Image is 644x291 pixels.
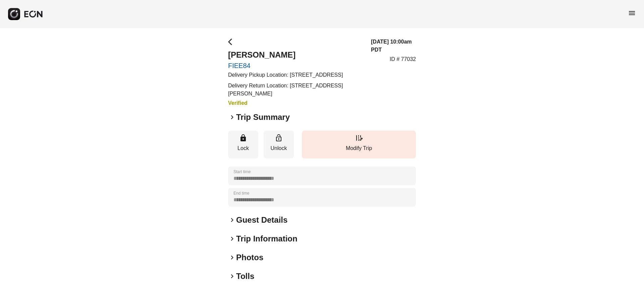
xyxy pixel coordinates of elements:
[228,113,236,121] span: keyboard_arrow_right
[236,252,263,263] h2: Photos
[228,216,236,224] span: keyboard_arrow_right
[228,131,258,158] button: Lock
[267,144,290,152] p: Unlock
[228,235,236,243] span: keyboard_arrow_right
[228,62,363,70] a: FIEE84
[236,215,287,225] h2: Guest Details
[236,112,290,123] h2: Trip Summary
[228,71,363,79] p: Delivery Pickup Location: [STREET_ADDRESS]
[236,271,254,282] h2: Tolls
[228,253,236,262] span: keyboard_arrow_right
[628,9,636,17] span: menu
[302,131,416,158] button: Modify Trip
[305,144,413,152] p: Modify Trip
[228,38,236,46] span: arrow_back_ios
[355,134,363,142] span: edit_road
[275,134,283,142] span: lock_open
[390,55,416,63] p: ID # 77032
[228,99,363,107] h3: Verified
[371,38,416,54] h3: [DATE] 10:00am PDT
[228,82,363,98] p: Delivery Return Location: [STREET_ADDRESS][PERSON_NAME]
[239,134,247,142] span: lock
[236,233,298,244] h2: Trip Information
[231,144,255,152] p: Lock
[264,131,294,158] button: Unlock
[228,50,363,60] h2: [PERSON_NAME]
[228,272,236,280] span: keyboard_arrow_right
